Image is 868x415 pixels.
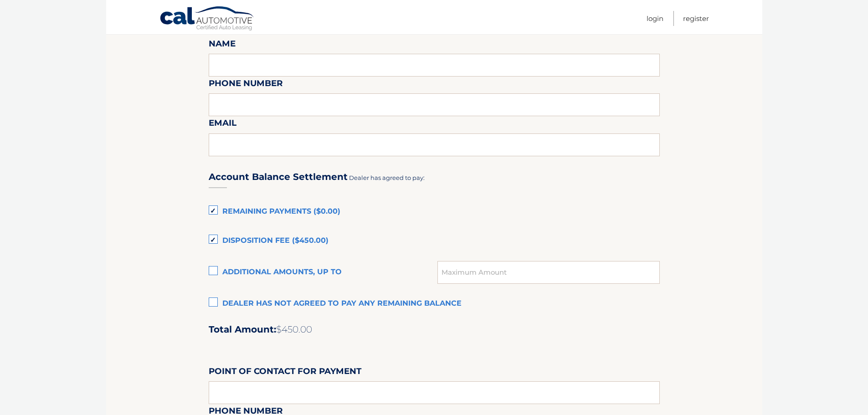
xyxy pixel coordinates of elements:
label: Phone Number [209,77,283,93]
h2: Total Amount: [209,324,660,335]
span: Dealer has agreed to pay: [349,174,425,181]
label: Disposition Fee ($450.00) [209,232,660,250]
label: Point of Contact for Payment [209,364,361,381]
input: Maximum Amount [437,261,659,284]
a: Login [647,11,663,26]
label: Remaining Payments ($0.00) [209,203,660,221]
a: Register [683,11,709,26]
label: Email [209,116,236,133]
label: Dealer has not agreed to pay any remaining balance [209,295,660,313]
a: Cal Automotive [159,6,255,32]
h3: Account Balance Settlement [209,171,348,183]
label: Name [209,37,236,54]
span: $450.00 [276,324,312,335]
label: Additional amounts, up to [209,263,438,282]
